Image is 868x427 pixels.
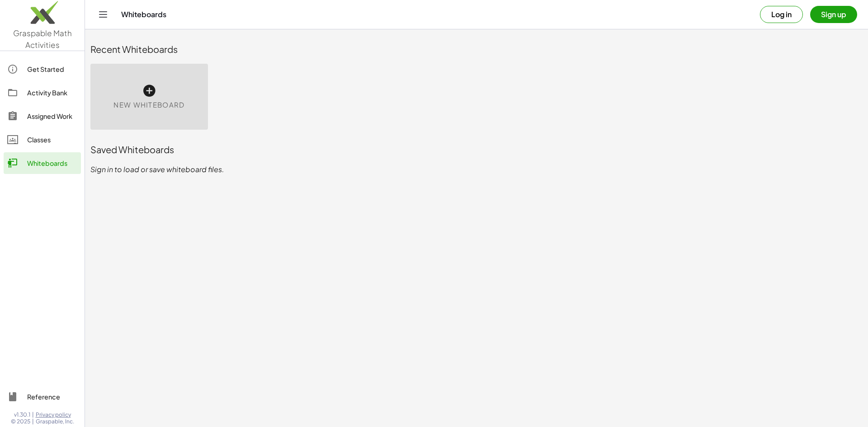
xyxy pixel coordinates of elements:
[810,6,857,23] button: Sign up
[27,391,77,402] div: Reference
[36,411,74,418] a: Privacy policy
[4,129,81,150] a: Classes
[4,152,81,174] a: Whiteboards
[4,82,81,103] a: Activity Bank
[27,158,77,169] div: Whiteboards
[90,143,863,156] div: Saved Whiteboards
[90,164,863,175] p: Sign in to load or save whiteboard files.
[11,418,30,425] span: © 2025
[96,7,110,22] button: Toggle navigation
[27,64,77,75] div: Get Started
[4,386,81,408] a: Reference
[27,111,77,122] div: Assigned Work
[13,28,72,50] span: Graspable Math Activities
[27,87,77,98] div: Activity Bank
[32,411,34,418] span: |
[32,418,34,425] span: |
[14,411,30,418] span: v1.30.1
[90,43,863,56] div: Recent Whiteboards
[760,6,803,23] button: Log in
[36,418,74,425] span: Graspable, Inc.
[27,134,77,145] div: Classes
[113,100,184,110] span: New Whiteboard
[4,105,81,127] a: Assigned Work
[4,58,81,80] a: Get Started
